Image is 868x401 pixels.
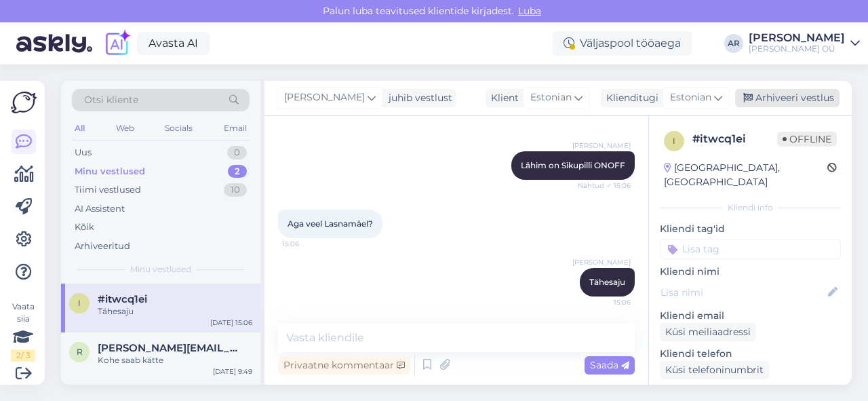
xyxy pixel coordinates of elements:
[724,34,743,53] div: AR
[288,218,373,229] span: Aga veel Lasnamäel?
[11,301,35,362] div: Vaata siia
[580,297,631,307] span: 15:06
[228,165,247,178] div: 2
[75,202,125,216] div: AI Assistent
[162,119,195,137] div: Socials
[660,222,841,236] p: Kliendi tag'id
[589,277,625,287] span: Tähesaju
[664,161,827,189] div: [GEOGRAPHIC_DATA], [GEOGRAPHIC_DATA]
[660,361,769,379] div: Küsi telefoninumbrit
[660,309,841,323] p: Kliendi email
[282,239,333,249] span: 15:06
[660,323,756,341] div: Küsi meiliaadressi
[670,90,711,105] span: Estonian
[11,349,35,362] div: 2 / 3
[660,265,841,279] p: Kliendi nimi
[284,90,365,105] span: [PERSON_NAME]
[75,165,145,178] div: Minu vestlused
[572,140,631,151] span: [PERSON_NAME]
[224,183,247,197] div: 10
[590,359,629,371] span: Saada
[660,239,841,259] input: Lisa tag
[75,146,92,159] div: Uus
[660,202,841,214] div: Kliendi info
[777,132,837,147] span: Offline
[130,263,191,275] span: Minu vestlused
[75,183,141,197] div: Tiimi vestlused
[486,91,519,105] div: Klient
[673,136,675,146] span: i
[98,293,147,305] span: #itwcq1ei
[113,119,137,137] div: Web
[75,221,94,234] div: Kõik
[749,33,845,43] div: [PERSON_NAME]
[278,356,410,375] div: Privaatne kommentaar
[660,347,841,361] p: Kliendi telefon
[383,91,452,105] div: juhib vestlust
[210,318,252,328] div: [DATE] 15:06
[227,146,247,159] div: 0
[601,91,658,105] div: Klienditugi
[78,298,81,308] span: i
[514,5,545,17] span: Luba
[572,257,631,267] span: [PERSON_NAME]
[77,347,83,357] span: R
[72,119,87,137] div: All
[103,29,132,58] img: explore-ai
[749,33,860,54] a: [PERSON_NAME][PERSON_NAME] OÜ
[530,90,572,105] span: Estonian
[521,160,625,170] span: Lähim on Sikupilli ONOFF
[84,93,138,107] span: Otsi kliente
[213,366,252,377] div: [DATE] 9:49
[578,180,631,191] span: Nähtud ✓ 15:06
[735,89,840,107] div: Arhiveeri vestlus
[137,32,210,55] a: Avasta AI
[98,305,252,318] div: Tähesaju
[553,31,692,56] div: Väljaspool tööaega
[692,131,777,147] div: # itwcq1ei
[221,119,250,137] div: Email
[660,285,825,300] input: Lisa nimi
[98,342,239,354] span: Renee.usae@gmail.com
[75,240,130,253] div: Arhiveeritud
[98,354,252,366] div: Kohe saab kätte
[749,43,845,54] div: [PERSON_NAME] OÜ
[11,92,37,113] img: Askly Logo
